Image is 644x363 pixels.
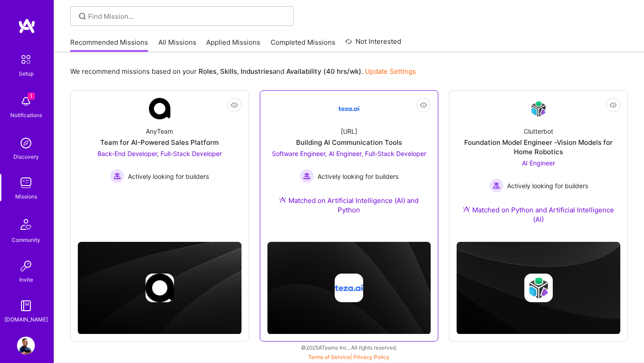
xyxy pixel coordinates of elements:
[88,12,287,21] input: Find Mission...
[199,67,216,76] b: Roles
[70,67,416,76] p: We recommend missions based on your , , and .
[507,181,588,190] span: Actively looking for builders
[77,11,88,21] i: icon SearchGrey
[10,110,42,120] div: Notifications
[19,275,33,284] div: Invite
[13,152,39,161] div: Discovery
[17,50,35,69] img: setup
[308,354,390,360] span: |
[286,67,361,76] b: Availability (40 hrs/wk)
[457,205,620,224] div: Matched on Python and Artificial Intelligence (AI)
[158,38,196,52] a: All Missions
[267,98,431,225] a: Company Logo[URL]Building AI Communication ToolsSoftware Engineer, AI Engineer, Full-Stack Develo...
[145,274,174,302] img: Company logo
[18,18,36,34] img: logo
[267,196,431,215] div: Matched on Artificial Intelligence (AI) and Python
[100,138,219,147] div: Team for AI-Powered Sales Platform
[15,337,37,355] a: User Avatar
[17,134,35,152] img: discovery
[110,169,124,183] img: Actively looking for builders
[54,336,644,359] div: © 2025 ATeams Inc., All rights reserved.
[19,69,34,78] div: Setup
[338,98,360,119] img: Company Logo
[528,98,549,119] img: Company Logo
[610,101,617,109] i: icon EyeClosed
[489,178,504,193] img: Actively looking for builders
[206,38,260,52] a: Applied Missions
[457,98,620,235] a: Company LogoClutterbotFoundation Model Engineer -Vision Models for Home RoboticsAI Engineer Activ...
[524,127,553,136] div: Clutterbot
[28,93,35,100] span: 1
[420,101,427,109] i: icon EyeClosed
[17,337,35,355] img: User Avatar
[146,127,173,136] div: AnyTeam
[335,274,363,302] img: Company logo
[12,235,40,245] div: Community
[267,242,431,334] img: cover
[78,242,241,334] img: cover
[341,127,357,136] div: [URL]
[220,67,237,76] b: Skills
[365,67,416,76] a: Update Settings
[17,297,35,315] img: guide book
[128,172,209,181] span: Actively looking for builders
[149,98,170,119] img: Company Logo
[353,354,390,360] a: Privacy Policy
[457,138,620,156] div: Foundation Model Engineer -Vision Models for Home Robotics
[17,93,35,110] img: bell
[522,159,555,167] span: AI Engineer
[308,354,350,360] a: Terms of Service
[272,150,426,157] span: Software Engineer, AI Engineer, Full-Stack Developer
[279,196,286,203] img: Ateam Purple Icon
[17,174,35,192] img: teamwork
[296,138,402,147] div: Building AI Communication Tools
[524,274,553,302] img: Company logo
[241,67,273,76] b: Industries
[4,315,48,324] div: [DOMAIN_NAME]
[78,98,241,212] a: Company LogoAnyTeamTeam for AI-Powered Sales PlatformBack-End Developer, Full-Stack Developer Act...
[70,38,148,52] a: Recommended Missions
[463,206,470,213] img: Ateam Purple Icon
[15,214,37,235] img: Community
[300,169,314,183] img: Actively looking for builders
[17,257,35,275] img: Invite
[15,192,37,201] div: Missions
[271,38,335,52] a: Completed Missions
[97,150,222,157] span: Back-End Developer, Full-Stack Developer
[457,242,620,334] img: cover
[318,172,398,181] span: Actively looking for builders
[345,36,401,52] a: Not Interested
[231,101,238,109] i: icon EyeClosed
